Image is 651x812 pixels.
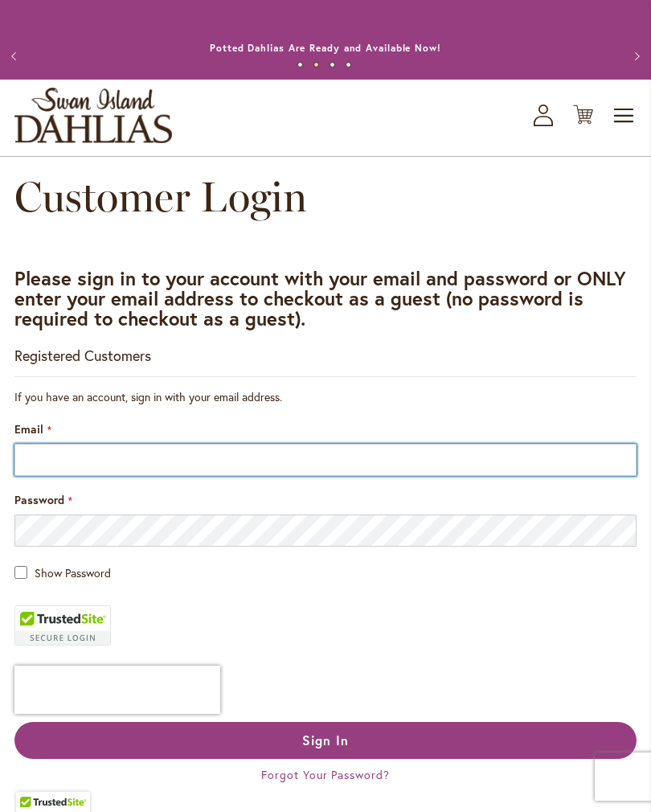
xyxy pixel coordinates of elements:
span: Password [14,492,64,507]
iframe: reCAPTCHA [14,666,220,714]
iframe: Launch Accessibility Center [12,755,57,800]
span: Show Password [35,565,111,580]
strong: Please sign in to your account with your email and password or ONLY enter your email address to c... [14,265,626,331]
strong: Registered Customers [14,346,151,365]
button: Next [619,40,651,72]
div: If you have an account, sign in with your email address. [14,389,637,405]
a: store logo [14,88,172,143]
div: TrustedSite Certified [14,605,111,646]
button: 4 of 4 [346,62,351,68]
button: 1 of 4 [297,62,303,68]
button: 3 of 4 [330,62,335,68]
span: Email [14,421,43,437]
button: Sign In [14,722,637,759]
a: Potted Dahlias Are Ready and Available Now! [210,42,441,54]
span: Customer Login [14,171,307,222]
a: Forgot Your Password? [261,767,390,782]
button: 2 of 4 [313,62,319,68]
span: Sign In [302,732,349,748]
